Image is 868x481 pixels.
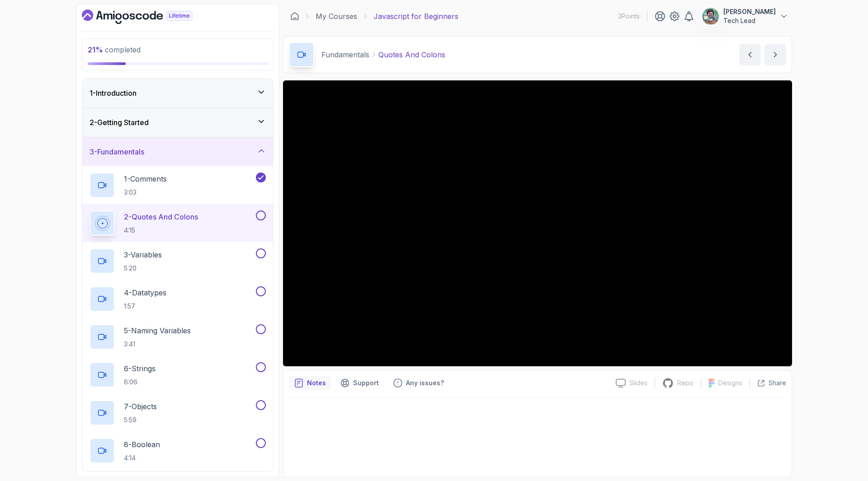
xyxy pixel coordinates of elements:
p: 3:03 [124,188,167,197]
button: 3-Variables5:20 [90,248,266,274]
p: 7 - Objects [124,401,157,412]
p: Javascript for Beginners [373,11,458,22]
button: 8-Boolean4:14 [90,438,266,463]
p: 5 - Naming Variables [124,325,191,336]
p: [PERSON_NAME] [723,7,776,16]
p: Quotes And Colons [378,49,445,60]
button: notes button [289,376,331,390]
p: 2 - Quotes And Colons [124,211,198,222]
button: previous content [739,44,761,65]
a: Dashboard [82,9,213,24]
p: 4:14 [124,453,160,462]
h3: 2 - Getting Started [90,117,149,128]
p: 5:20 [124,264,162,273]
p: Notes [307,378,326,388]
button: 2-Getting Started [82,108,273,137]
p: Fundamentals [321,49,369,60]
p: 5:59 [124,416,157,425]
p: Any issues? [406,378,444,388]
button: 3-Fundamentals [82,137,273,166]
button: 1-Comments3:03 [90,173,266,198]
iframe: 2 - Quotes and Colons [283,80,792,366]
button: next content [764,44,786,65]
p: 6:06 [124,378,156,387]
button: Support button [335,376,384,390]
button: 7-Objects5:59 [90,400,266,425]
span: completed [88,45,141,54]
p: 1:57 [124,302,166,311]
p: 3:41 [124,340,191,349]
img: user profile image [702,8,719,25]
h3: 3 - Fundamentals [90,146,144,157]
p: Slides [629,378,647,388]
p: 1 - Comments [124,173,167,184]
button: 5-Naming Variables3:41 [90,324,266,350]
button: 6-Strings6:06 [90,362,266,388]
p: 4:15 [124,226,198,235]
p: 4 - Datatypes [124,287,166,298]
button: user profile image[PERSON_NAME]Tech Lead [702,7,788,25]
a: My Courses [316,11,357,22]
a: Dashboard [290,12,299,21]
p: 6 - Strings [124,363,156,374]
button: 1-Introduction [82,79,273,107]
p: 3 - Variables [124,249,162,260]
p: Designs [718,378,742,388]
p: Share [769,378,786,388]
h3: 1 - Introduction [90,88,137,98]
p: Repo [677,378,693,388]
span: 21 % [88,45,103,54]
p: Support [353,378,379,388]
p: 8 - Boolean [124,439,160,450]
button: Feedback button [388,376,449,390]
button: 4-Datatypes1:57 [90,286,266,312]
p: Tech Lead [723,16,776,25]
button: 2-Quotes And Colons4:15 [90,210,266,236]
p: 3 Points [618,12,640,21]
button: Share [750,378,786,388]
